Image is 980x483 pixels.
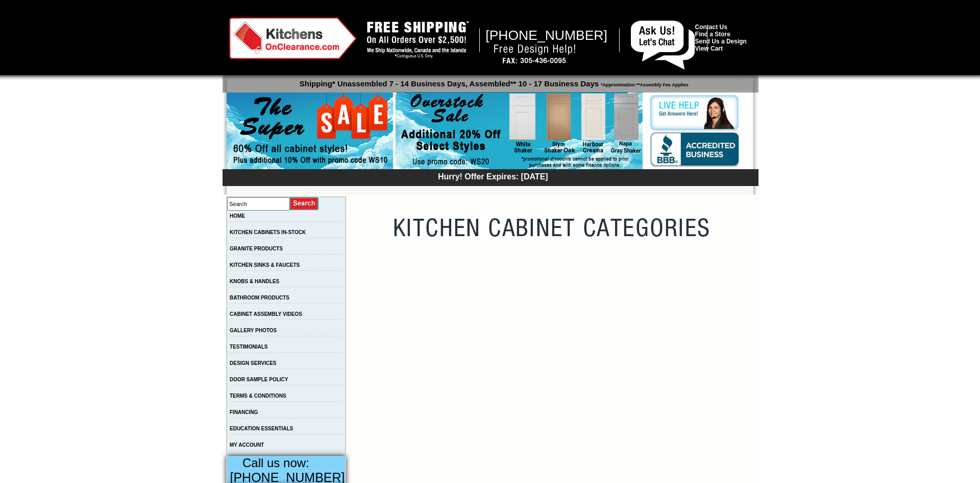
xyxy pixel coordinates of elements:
p: Shipping* Unassembled 7 - 14 Business Days, Assembled** 10 - 17 Business Days [228,75,758,88]
span: *Approximation **Assembly Fee Applies [599,80,689,87]
a: KNOBS & HANDLES [230,279,279,284]
a: FINANCING [230,409,258,415]
a: GRANITE PRODUCTS [230,246,283,251]
a: KITCHEN CABINETS IN-STOCK [230,229,306,235]
a: HOME [230,213,245,219]
div: Hurry! Offer Expires: [DATE] [228,171,758,181]
a: Contact Us [695,24,727,31]
a: TESTIMONIALS [230,344,267,350]
a: EDUCATION ESSENTIALS [230,426,293,431]
a: GALLERY PHOTOS [230,328,277,333]
a: BATHROOM PRODUCTS [230,295,289,301]
span: [PHONE_NUMBER] [485,28,607,43]
span: Call us now: [242,456,309,470]
a: DOOR SAMPLE POLICY [230,377,288,382]
a: View Cart [695,45,723,52]
a: KITCHEN SINKS & FAUCETS [230,262,300,268]
a: TERMS & CONDITIONS [230,393,286,399]
a: MY ACCOUNT [230,442,264,448]
input: Submit [290,197,319,211]
a: DESIGN SERVICES [230,360,277,366]
a: Send Us a Design [695,38,747,45]
img: Kitchens on Clearance Logo [229,17,357,59]
a: CABINET ASSEMBLY VIDEOS [230,311,302,317]
a: Find a Store [695,31,730,38]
